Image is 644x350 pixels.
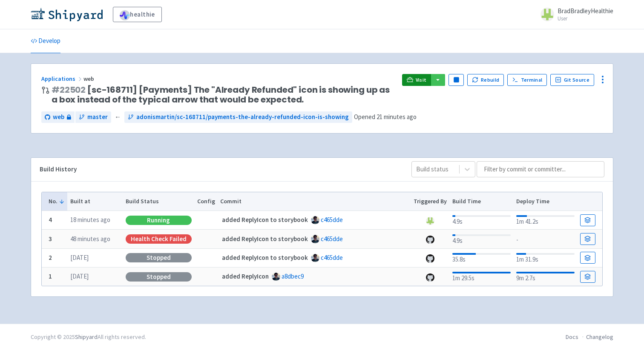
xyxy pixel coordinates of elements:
[67,192,123,211] th: Built at
[31,29,60,53] a: Develop
[52,84,86,96] a: #22502
[416,77,427,83] span: Visit
[377,113,417,121] time: 21 minutes ago
[126,234,192,244] div: Health check failed
[580,233,595,245] a: Build Details
[580,214,595,226] a: Build Details
[516,213,575,227] div: 1m 41.2s
[467,74,504,86] button: Rebuild
[126,253,192,262] div: Stopped
[70,272,89,280] time: [DATE]
[558,7,613,15] span: BradBradleyHealthie
[41,111,75,123] a: web
[126,216,192,225] div: Running
[321,216,343,224] a: c465dde
[449,192,513,211] th: Build Time
[136,112,349,122] span: adonismartin/sc-168711/payments-the-already-refunded-icon-is-showing
[222,272,269,280] strong: added ReplyIcon
[448,74,464,86] button: Pause
[402,74,431,86] a: Visit
[41,75,83,83] a: Applications
[53,112,64,122] span: web
[586,333,613,341] a: Changelog
[452,233,511,246] div: 4.9s
[452,213,511,227] div: 4.9s
[452,270,511,283] div: 1m 29.5s
[70,235,110,243] time: 48 minutes ago
[31,8,103,21] img: Shipyard logo
[70,216,110,224] time: 18 minutes ago
[558,16,613,21] small: User
[566,333,578,341] a: Docs
[70,253,89,262] time: [DATE]
[83,75,95,83] span: web
[452,251,511,265] div: 35.8s
[218,192,411,211] th: Commit
[580,252,595,264] a: Build Details
[222,216,308,224] strong: added ReplyIcon to storybook
[49,197,65,206] button: No.
[222,235,308,243] strong: added ReplyIcon to storybook
[126,272,192,282] div: Stopped
[49,216,52,224] b: 4
[222,253,308,262] strong: added ReplyIcon to storybook
[535,8,613,21] a: BradBradleyHealthie User
[87,112,108,122] span: master
[516,233,575,245] div: -
[49,235,52,243] b: 3
[115,112,121,122] span: ←
[411,192,450,211] th: Triggered By
[75,111,111,123] a: master
[282,272,304,280] a: a8dbec9
[321,253,343,262] a: c465dde
[113,7,162,22] a: healthie
[513,192,577,211] th: Deploy Time
[516,251,575,265] div: 1m 31.9s
[477,161,604,177] input: Filter by commit or committer...
[550,74,594,86] a: Git Source
[75,333,98,341] a: Shipyard
[52,85,395,105] span: [sc-168711] [Payments] The "Already Refunded" icon is showing up as a box instead of the typical ...
[124,111,352,123] a: adonismartin/sc-168711/payments-the-already-refunded-icon-is-showing
[123,192,194,211] th: Build Status
[580,271,595,283] a: Build Details
[516,270,575,283] div: 9m 2.7s
[194,192,218,211] th: Config
[354,113,417,121] span: Opened
[49,253,52,262] b: 2
[321,235,343,243] a: c465dde
[40,165,398,174] div: Build History
[49,272,52,280] b: 1
[507,74,547,86] a: Terminal
[31,333,146,341] div: Copyright © 2025 All rights reserved.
